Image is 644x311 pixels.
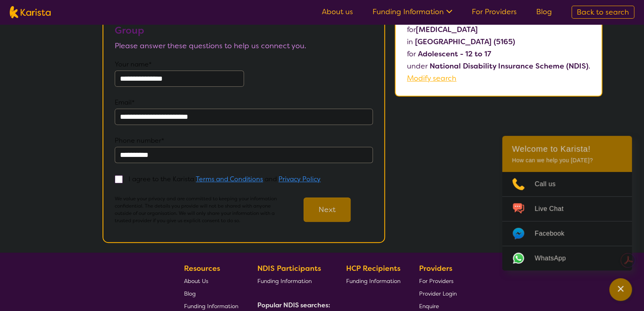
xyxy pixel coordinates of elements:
span: Call us [535,178,565,190]
span: Funding Information [257,277,312,285]
span: About Us [184,277,208,285]
b: Adolescent - 12 to 17 [418,49,491,59]
h2: Welcome to Karista! [512,144,622,154]
span: Back to search [577,7,629,17]
p: Your name* [115,58,373,71]
b: NDIS Participants [257,264,321,273]
button: Next [304,197,351,222]
a: Funding Information [372,7,452,17]
b: Popular NDIS searches: [257,301,330,309]
span: Funding Information [346,277,400,285]
p: for [407,24,590,36]
div: Channel Menu [502,136,632,270]
a: Funding Information [257,275,327,287]
p: You have selected [407,11,590,84]
p: I agree to the Karista and [128,175,321,183]
b: [MEDICAL_DATA] [416,25,478,34]
a: Provider Login [419,287,457,300]
p: Email* [115,97,373,109]
a: Privacy Policy [278,175,321,183]
span: WhatsApp [535,252,576,264]
b: National Disability Insurance Scheme (NDIS) [430,61,588,71]
span: For Providers [419,277,454,285]
b: Providers [419,264,452,273]
a: For Providers [419,275,457,287]
p: How can we help you [DATE]? [512,157,622,164]
a: Web link opens in a new tab. [502,246,632,270]
a: Terms and Conditions [196,175,263,183]
ul: Choose channel [502,172,632,270]
p: Phone number* [115,135,373,147]
p: in [407,36,590,48]
img: Karista logo [10,6,51,18]
span: Blog [184,290,196,297]
span: Provider Login [419,290,457,297]
a: Blog [184,287,238,300]
a: Modify search [407,73,456,83]
p: for [407,48,590,60]
a: For Providers [472,7,517,17]
b: Resources [184,264,220,273]
a: Blog [536,7,552,17]
button: Channel Menu [609,278,632,301]
span: Facebook [535,227,574,240]
p: Please answer these questions to help us connect you. [115,40,373,52]
a: Back to search [571,6,634,19]
a: Funding Information [346,275,400,287]
span: Funding Information [184,302,238,310]
p: under . [407,60,590,72]
b: HCP Recipients [346,264,400,273]
p: We value your privacy and are committed to keeping your information confidential. The details you... [115,195,281,224]
a: About us [322,7,353,17]
a: About Us [184,275,238,287]
span: Enquire [419,302,439,310]
b: [GEOGRAPHIC_DATA] (5165) [415,37,515,47]
span: Live Chat [535,203,573,215]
